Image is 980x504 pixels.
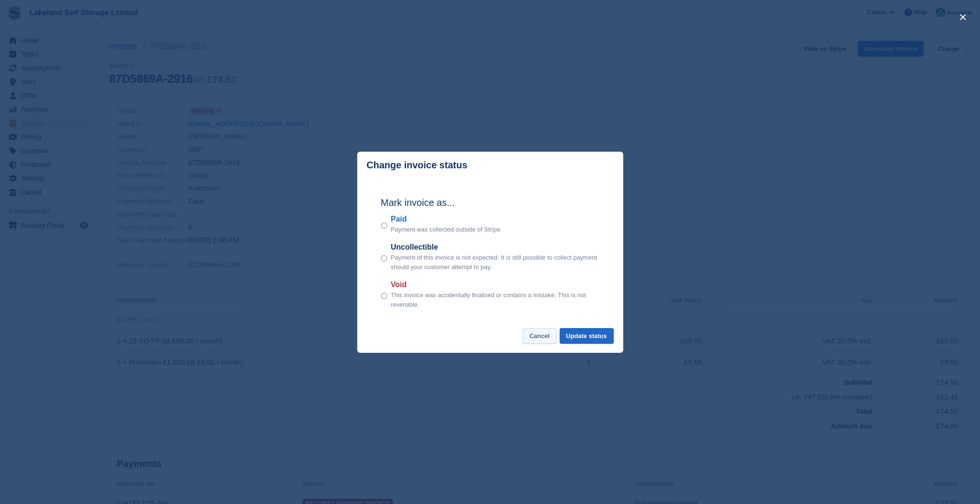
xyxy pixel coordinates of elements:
h2: Mark invoice as... [381,195,599,210]
button: Update status [560,328,614,344]
p: Change invoice status [367,160,467,171]
p: This invoice was accidentally finalised or contains a mistake. This is not reversible. [391,291,599,309]
label: Paid [391,213,502,225]
p: Payment of this invoice is not expected. It is still possible to collect payment should your cust... [391,253,599,271]
p: Payment was collected outside of Stripe. [391,225,502,234]
label: Uncollectible [391,242,599,253]
button: Cancel [523,328,556,344]
button: close [955,10,970,25]
label: Void [391,279,599,291]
